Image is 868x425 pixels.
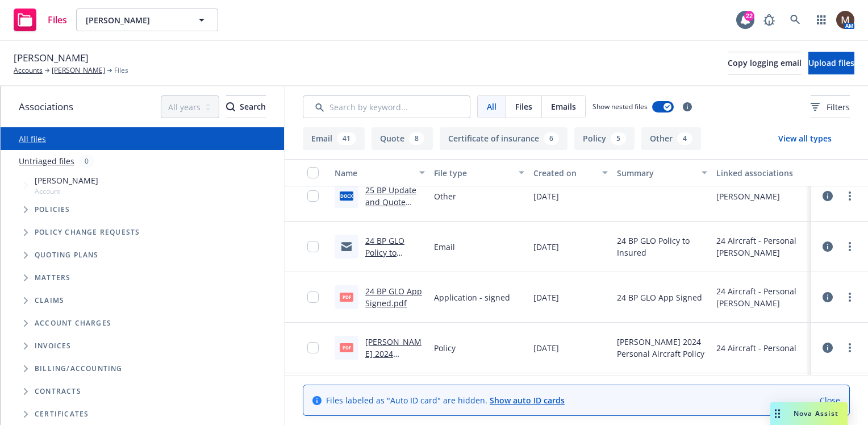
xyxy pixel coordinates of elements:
div: 24 Aircraft - Personal [716,285,796,297]
span: Emails [551,101,576,113]
div: 22 [744,11,754,21]
div: Drag to move [770,402,784,425]
div: 5 [611,132,626,145]
input: Select all [307,167,319,178]
div: 6 [544,132,559,145]
a: more [843,189,857,203]
span: pdf [340,293,353,301]
span: Policy change requests [35,229,140,236]
span: All [487,101,496,113]
div: Summary [617,167,695,179]
div: Name [335,167,412,179]
div: 41 [337,132,356,145]
a: 24 BP GLO App Signed.pdf [365,286,422,309]
a: more [843,290,857,304]
a: 25 BP Update and Quote Request.docx [365,185,416,219]
span: Files labeled as "Auto ID card" are hidden. [326,394,565,406]
span: Policies [35,206,70,213]
span: Billing/Accounting [35,365,123,372]
span: Other [434,190,456,202]
span: Upload files [808,57,854,68]
button: SearchSearch [226,95,266,118]
span: [PERSON_NAME] [14,51,89,65]
span: [PERSON_NAME] 2024 Personal Aircraft Policy [617,336,707,360]
div: 24 Aircraft - Personal [716,235,796,247]
div: [PERSON_NAME] [716,297,796,309]
a: more [843,341,857,355]
button: View all types [760,127,850,150]
span: [DATE] [533,241,559,253]
span: Files [515,101,532,113]
div: 0 [79,155,94,168]
button: Linked associations [712,159,811,186]
button: Policy [574,127,635,150]
a: Files [9,4,72,36]
a: Accounts [14,65,43,76]
input: Toggle Row Selected [307,190,319,202]
a: [PERSON_NAME] [52,65,105,76]
div: [PERSON_NAME] [716,247,796,259]
a: Report a Bug [758,9,781,31]
span: 24 BP GLO Policy to Insured [617,235,707,259]
span: Invoices [35,343,72,349]
button: Nova Assist [770,402,848,425]
input: Search by keyword... [303,95,470,118]
div: [PERSON_NAME] [716,190,780,202]
span: Files [48,15,67,24]
span: [PERSON_NAME] [86,14,184,26]
button: Quote [372,127,433,150]
span: Matters [35,274,70,281]
span: Certificates [35,411,89,418]
button: [PERSON_NAME] [76,9,218,31]
button: Email [303,127,365,150]
span: Claims [35,297,64,304]
div: Created on [533,167,595,179]
input: Toggle Row Selected [307,241,319,252]
button: Summary [612,159,712,186]
a: Close [820,394,840,406]
a: All files [19,134,46,144]
div: 4 [677,132,692,145]
a: Show auto ID cards [490,395,565,406]
span: Filters [811,101,850,113]
input: Toggle Row Selected [307,342,319,353]
a: more [843,240,857,253]
svg: Search [226,102,235,111]
span: [DATE] [533,190,559,202]
input: Toggle Row Selected [307,291,319,303]
button: Name [330,159,429,186]
button: Filters [811,95,850,118]
span: Show nested files [592,102,648,111]
div: 8 [409,132,424,145]
span: Files [114,65,128,76]
span: Account [35,186,98,196]
button: Other [641,127,701,150]
span: Application - signed [434,291,510,303]
button: Certificate of insurance [440,127,567,150]
span: pdf [340,343,353,352]
span: docx [340,191,353,200]
span: Quoting plans [35,252,99,259]
a: 24 BP GLO Policy to Insured [365,235,404,270]
a: Search [784,9,807,31]
div: Linked associations [716,167,807,179]
a: [PERSON_NAME] 2024 Personal Aircraft Policy.pdf [365,336,422,395]
span: [DATE] [533,291,559,303]
span: Policy [434,342,456,354]
img: photo [836,11,854,29]
span: Copy logging email [728,57,802,68]
div: 24 Aircraft - Personal [716,342,796,354]
button: Created on [529,159,612,186]
span: [PERSON_NAME] [35,174,98,186]
span: Contracts [35,388,81,395]
span: [DATE] [533,342,559,354]
a: Untriaged files [19,155,74,167]
a: Switch app [810,9,833,31]
span: Account charges [35,320,111,327]
button: Upload files [808,52,854,74]
button: File type [429,159,529,186]
span: Email [434,241,455,253]
span: Filters [827,101,850,113]
span: Nova Assist [794,409,838,418]
div: File type [434,167,512,179]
